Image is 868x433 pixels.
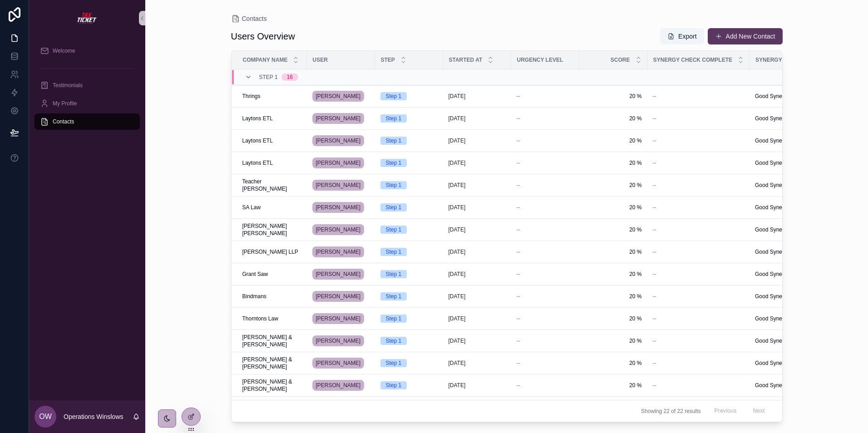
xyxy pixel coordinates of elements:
[517,293,574,300] a: --
[449,271,466,278] p: [DATE]
[242,115,273,122] span: Laytons ETL
[380,315,438,323] a: Step 1
[449,204,506,211] a: [DATE]
[242,315,278,322] span: Thorntons Law
[386,248,402,256] div: Step 1
[312,245,370,259] a: [PERSON_NAME]
[312,178,370,192] a: [PERSON_NAME]
[312,291,365,302] a: [PERSON_NAME]
[517,382,574,389] a: --
[449,271,506,278] a: [DATE]
[585,382,642,389] a: 20 %
[386,181,402,189] div: Step 1
[316,93,361,100] span: [PERSON_NAME]
[653,271,744,278] a: --
[312,89,370,103] a: [PERSON_NAME]
[312,156,370,170] a: [PERSON_NAME]
[653,93,744,100] a: --
[449,204,466,211] p: [DATE]
[316,137,361,144] span: [PERSON_NAME]
[380,381,438,389] a: Step 1
[517,159,520,167] span: --
[517,115,574,122] a: --
[755,93,812,100] a: Good Synergy
[517,182,520,189] span: --
[316,226,361,233] span: [PERSON_NAME]
[755,382,790,389] span: Good Synergy
[653,337,744,344] a: --
[242,93,301,100] a: Thrings
[653,248,744,256] a: --
[386,270,402,278] div: Step 1
[585,315,642,322] a: 20 %
[653,115,744,122] a: --
[660,28,704,44] button: Export
[386,137,402,145] div: Step 1
[242,378,301,393] span: [PERSON_NAME] & [PERSON_NAME]
[585,204,642,211] a: 20 %
[312,380,365,391] a: [PERSON_NAME]
[287,74,293,81] div: 16
[585,359,642,367] a: 20 %
[449,182,506,189] a: [DATE]
[380,270,438,278] a: Step 1
[585,115,642,122] span: 20 %
[585,137,642,144] a: 20 %
[517,271,520,278] span: --
[242,222,301,237] a: [PERSON_NAME] [PERSON_NAME]
[312,246,365,257] a: [PERSON_NAME]
[449,293,506,300] a: [DATE]
[585,337,642,344] span: 20 %
[517,226,520,233] span: --
[53,47,75,54] span: Welcome
[312,378,370,393] a: [PERSON_NAME]
[755,115,790,122] span: Good Synergy
[755,182,790,189] span: Good Synergy
[231,14,267,23] a: Contacts
[449,159,506,167] a: [DATE]
[449,382,466,389] p: [DATE]
[380,92,438,100] a: Step 1
[585,271,642,278] span: 20 %
[242,248,301,256] a: [PERSON_NAME] LLP
[449,226,506,233] a: [DATE]
[517,159,574,167] a: --
[242,334,301,348] span: [PERSON_NAME] & [PERSON_NAME]
[316,293,361,300] span: [PERSON_NAME]
[449,382,506,389] a: [DATE]
[755,359,790,367] span: Good Synergy
[386,359,402,367] div: Step 1
[708,28,783,44] button: Add New Contact
[312,180,365,191] a: [PERSON_NAME]
[242,93,261,100] span: Thrings
[386,159,402,167] div: Step 1
[653,226,744,233] a: --
[242,293,301,300] a: Bindmans
[755,93,790,100] span: Good Synergy
[380,203,438,212] a: Step 1
[312,202,365,213] a: [PERSON_NAME]
[585,226,642,233] a: 20 %
[242,178,301,192] a: Teacher [PERSON_NAME]
[449,93,506,100] a: [DATE]
[653,271,656,278] span: --
[585,93,642,100] a: 20 %
[242,356,301,370] a: [PERSON_NAME] & [PERSON_NAME]
[517,337,574,344] a: --
[242,137,301,144] a: Laytons ETL
[517,137,574,144] a: --
[755,56,782,64] span: Synergy
[312,335,365,346] a: [PERSON_NAME]
[517,248,574,256] a: --
[386,203,402,212] div: Step 1
[259,74,278,81] span: Step 1
[517,293,520,300] span: --
[449,315,466,322] p: [DATE]
[755,248,790,256] span: Good Synergy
